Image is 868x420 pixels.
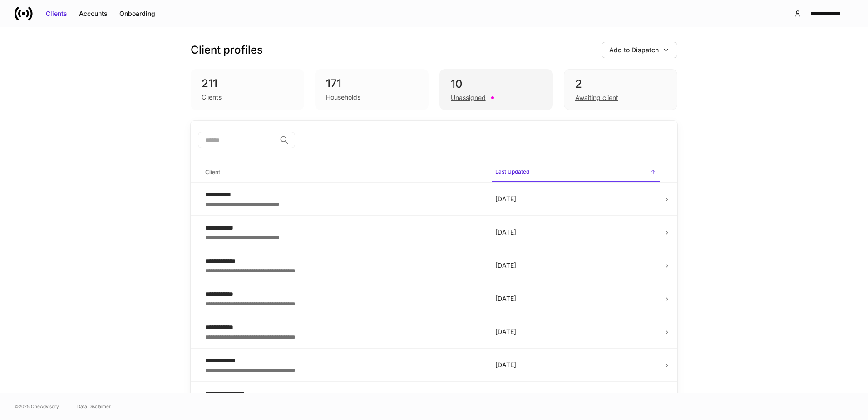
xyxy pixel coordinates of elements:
[191,43,263,57] h3: Client profiles
[609,45,659,55] div: Add to Dispatch
[73,6,113,21] button: Accounts
[495,167,529,176] h6: Last Updated
[202,76,293,91] div: 211
[202,163,484,182] span: Client
[113,6,161,21] button: Onboarding
[79,9,108,18] div: Accounts
[205,168,220,176] h6: Client
[202,93,222,102] div: Clients
[575,93,618,102] div: Awaiting client
[439,69,553,110] div: 10Unassigned
[15,403,59,410] span: © 2025 OneAdvisory
[40,6,73,21] button: Clients
[495,360,656,370] p: [DATE]
[326,93,360,102] div: Households
[46,9,67,18] div: Clients
[326,76,418,91] div: 171
[564,69,677,110] div: 2Awaiting client
[575,77,666,91] div: 2
[602,42,677,58] button: Add to Dispatch
[119,9,155,18] div: Onboarding
[495,228,656,237] p: [DATE]
[495,195,656,204] p: [DATE]
[495,261,656,270] p: [DATE]
[451,93,486,102] div: Unassigned
[492,163,660,182] span: Last Updated
[451,77,542,91] div: 10
[495,327,656,336] p: [DATE]
[495,294,656,303] p: [DATE]
[77,403,111,410] a: Data Disclaimer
